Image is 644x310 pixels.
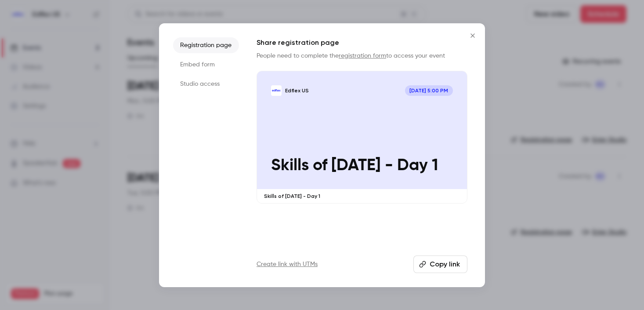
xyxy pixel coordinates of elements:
p: Skills of [DATE] - Day 1 [264,193,460,200]
a: registration form [339,53,386,59]
p: People need to complete the to access your event [257,51,467,60]
p: Skills of [DATE] - Day 1 [271,156,453,175]
li: Embed form [173,57,239,73]
a: Create link with UTMs [257,260,318,269]
p: Edflex US [285,87,309,94]
button: Copy link [413,255,467,273]
h1: Share registration page [257,37,467,48]
li: Registration page [173,37,239,53]
img: Skills of Tomorrow - Day 1 [271,85,282,96]
button: Close [464,27,481,44]
li: Studio access [173,76,239,92]
a: Skills of Tomorrow - Day 1Edflex US[DATE] 5:00 PMSkills of [DATE] - Day 1Skills of [DATE] - Day 1 [257,71,467,204]
span: [DATE] 5:00 PM [405,85,453,96]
